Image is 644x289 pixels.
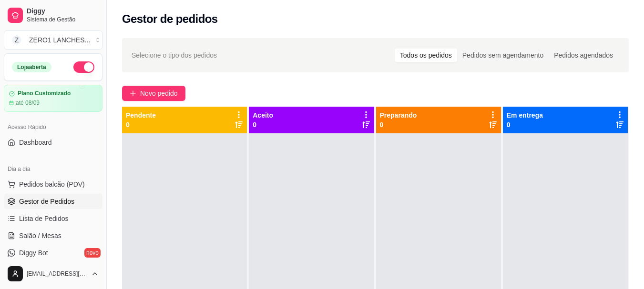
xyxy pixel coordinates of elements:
[253,120,273,130] p: 0
[12,35,21,45] span: Z
[457,49,549,62] div: Pedidos sem agendamento
[507,110,543,120] p: Em entrega
[27,270,87,278] span: [EMAIL_ADDRESS][DOMAIN_NAME]
[4,262,102,285] button: [EMAIL_ADDRESS][DOMAIN_NAME]
[132,50,217,60] span: Selecione o tipo dos pedidos
[126,110,156,120] p: Pendente
[4,161,102,177] div: Dia a dia
[380,120,417,130] p: 0
[395,49,457,62] div: Todos os pedidos
[16,99,40,107] article: até 08/09
[253,110,273,120] p: Aceito
[507,120,543,130] p: 0
[12,62,51,72] div: Loja aberta
[73,61,94,73] button: Alterar Status
[19,197,74,206] span: Gestor de Pedidos
[4,120,102,135] div: Acesso Rápido
[4,85,102,112] a: Plano Customizadoaté 08/09
[19,214,69,223] span: Lista de Pedidos
[27,16,99,23] span: Sistema de Gestão
[140,88,178,99] span: Novo pedido
[122,11,218,27] h2: Gestor de pedidos
[19,138,52,147] span: Dashboard
[4,194,102,209] a: Gestor de Pedidos
[126,120,156,130] p: 0
[19,231,61,240] span: Salão / Mesas
[4,245,102,260] a: Diggy Botnovo
[18,90,71,97] article: Plano Customizado
[27,7,99,16] span: Diggy
[19,179,85,189] span: Pedidos balcão (PDV)
[29,35,90,45] div: ZERO1 LANCHES ...
[122,86,185,101] button: Novo pedido
[380,110,417,120] p: Preparando
[130,90,136,97] span: plus
[4,4,102,27] a: DiggySistema de Gestão
[19,248,48,258] span: Diggy Bot
[4,211,102,226] a: Lista de Pedidos
[4,135,102,150] a: Dashboard
[4,30,102,50] button: Select a team
[549,49,618,62] div: Pedidos agendados
[4,177,102,192] button: Pedidos balcão (PDV)
[4,228,102,243] a: Salão / Mesas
